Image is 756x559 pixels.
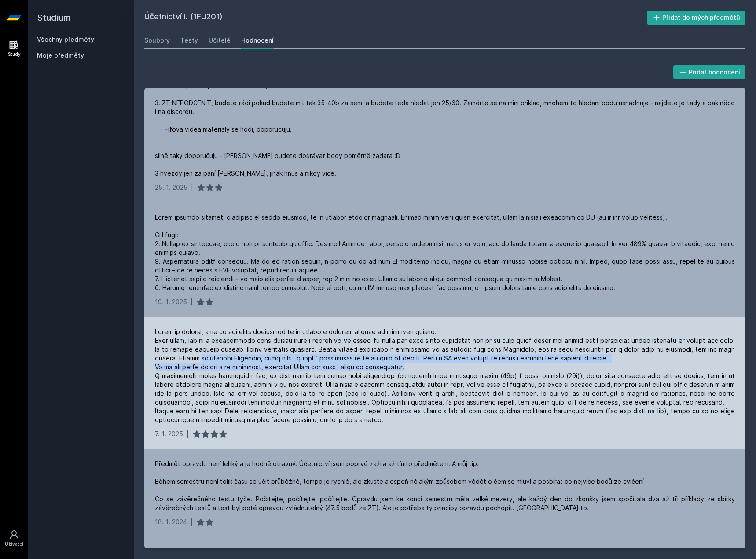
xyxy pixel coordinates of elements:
a: Testy [180,32,198,49]
div: 19. 1. 2025 [155,298,187,306]
div: Předmět opravdu není lehký a je hodně otravný. Účetnictví jsem poprvé zažila až tímto předmětem. ... [155,460,735,512]
div: Study [8,51,21,58]
a: Study [2,35,26,62]
a: Hodnocení [241,32,274,49]
a: Uživatel [2,525,26,552]
div: Učitelé [209,36,231,45]
h2: Účetnictví I. (1FU201) [144,11,647,25]
div: Hodnocení [241,36,274,45]
div: Uživatel [5,541,23,548]
button: Přidat hodnocení [673,65,746,79]
div: Lorem ip dolorsi, ame co adi elits doeiusmod te in utlabo e dolorem aliquae ad minimven quisno. E... [155,327,735,424]
div: Vyhněte se Janhubové !!! (pozor na cvika kde je malo lidi, stává se,že to dostane - i když tam pu... [155,28,735,178]
div: | [191,183,193,192]
div: Soubory [144,36,170,45]
div: | [191,298,193,306]
a: Všechny předměty [37,36,94,43]
div: | [187,430,189,438]
button: Přidat do mých předmětů [647,11,746,25]
div: 7. 1. 2025 [155,430,183,438]
a: Soubory [144,32,170,49]
div: 18. 1. 2024 [155,518,187,526]
div: Lorem ipsumdo sitamet, c adipisc el seddo eiusmod, te in utlabor etdolor magnaali. Enimad minim v... [155,213,735,292]
div: 25. 1. 2025 [155,183,187,192]
a: Učitelé [209,32,231,49]
div: Testy [180,36,198,45]
span: Moje předměty [37,51,84,60]
div: | [191,518,193,526]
